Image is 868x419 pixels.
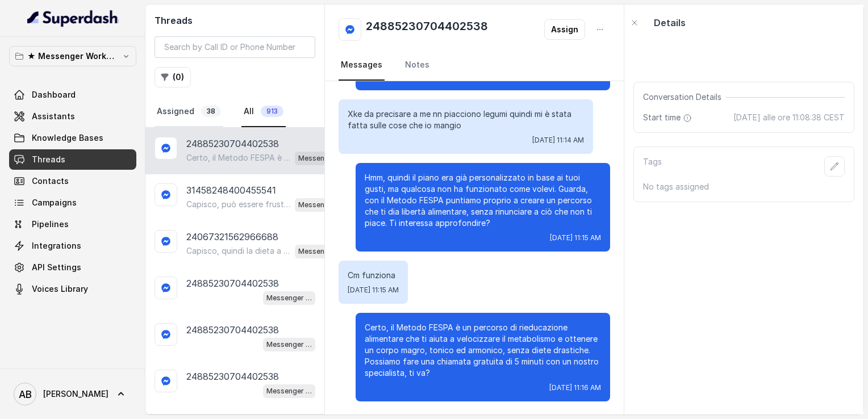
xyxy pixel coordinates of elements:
span: Conversation Details [643,91,726,103]
p: Tags [643,156,662,177]
a: All913 [241,97,286,127]
h2: 24885230704402538 [366,18,488,41]
a: Campaigns [9,192,136,213]
a: Contacts [9,171,136,191]
span: [DATE] 11:15 AM [348,286,399,295]
button: ★ Messenger Workspace [9,46,136,66]
a: Integrations [9,236,136,256]
img: light.svg [27,9,119,27]
span: [DATE] alle ore 11:08:38 CEST [733,112,845,123]
text: AB [19,388,32,400]
p: Xke da precisare a me nn piacciono legumi quindi mi è stata fatta sulle cose che io mangio [348,108,584,131]
p: Messenger Metodo FESPA v2 [298,153,344,164]
a: Notes [403,50,432,81]
nav: Tabs [155,97,315,127]
a: Assistants [9,106,136,127]
a: API Settings [9,257,136,278]
span: 913 [261,106,283,117]
button: Assign [544,19,585,40]
p: Capisco, quindi la dieta a basso contenuto di FODMAP ti ha aiutato con il gonfiore. Dimmi, cosa t... [186,245,290,257]
button: (0) [155,67,191,87]
span: Integrations [32,240,81,252]
span: Pipelines [32,219,69,230]
span: Contacts [32,175,69,187]
p: Messenger Metodo FESPA v2 [298,246,344,257]
a: Knowledge Bases [9,128,136,148]
span: [DATE] 11:16 AM [549,383,601,392]
p: Messenger Metodo FESPA v2 [266,339,312,350]
nav: Tabs [339,50,610,81]
p: 24885230704402538 [186,323,279,337]
span: [PERSON_NAME] [43,388,108,400]
p: Messenger Metodo FESPA v2 [266,386,312,397]
input: Search by Call ID or Phone Number [155,36,315,58]
span: Dashboard [32,89,76,100]
p: Hmm, quindi il piano era già personalizzato in base ai tuoi gusti, ma qualcosa non ha funzionato ... [365,172,601,229]
span: Start time [643,112,694,123]
span: Campaigns [32,197,77,208]
a: Assigned38 [155,97,223,127]
span: API Settings [32,262,81,273]
p: 24885230704402538 [186,370,279,383]
span: [DATE] 11:14 AM [532,136,584,145]
p: 24885230704402538 [186,137,279,150]
span: Voices Library [32,283,88,295]
a: Messages [339,50,385,81]
a: Dashboard [9,85,136,105]
p: Details [654,16,686,30]
p: 24067321562966688 [186,230,278,244]
span: Assistants [32,111,75,122]
span: [DATE] 11:15 AM [550,233,601,242]
a: Pipelines [9,214,136,234]
p: 24885230704402538 [186,276,279,290]
p: Certo, il Metodo FESPA è un percorso di rieducazione alimentare che ti aiuta a velocizzare il met... [186,152,290,164]
span: Knowledge Bases [32,132,103,144]
p: Cm funziona [348,270,399,281]
a: Voices Library [9,279,136,299]
p: Certo, il Metodo FESPA è un percorso di rieducazione alimentare che ti aiuta a velocizzare il met... [365,322,601,379]
p: Messenger Metodo FESPA v2 [266,292,312,304]
p: Messenger Metodo FESPA v2 [298,199,344,211]
h2: Threads [155,14,315,27]
a: Threads [9,149,136,170]
p: ★ Messenger Workspace [27,49,118,63]
span: 38 [201,106,221,117]
p: No tags assigned [643,181,845,192]
p: Capisco, può essere frustrante non trovare subito supporto. Proprio per questo il Metodo FESPA è ... [186,199,290,210]
a: [PERSON_NAME] [9,378,136,410]
p: 31458248400455541 [186,183,276,197]
span: Threads [32,154,65,165]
